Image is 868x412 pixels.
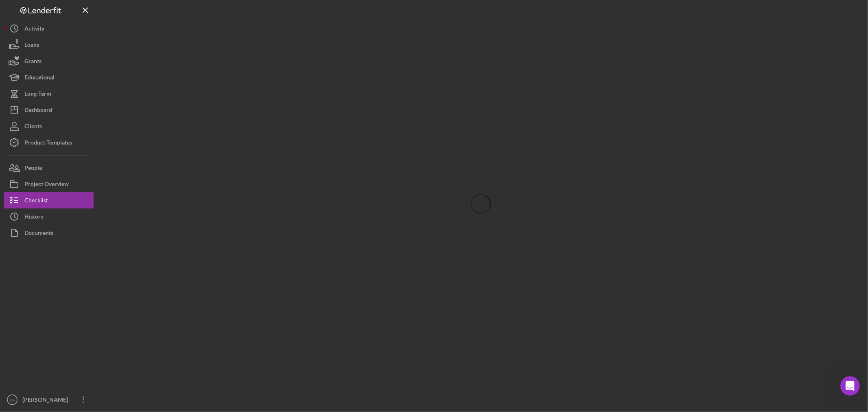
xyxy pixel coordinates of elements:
[13,149,127,173] div: Nevertheless, I edited the form in our back end. Can you please try again? and sorry for the inco...
[24,20,44,39] div: Activity
[7,110,156,144] div: Christina says…
[24,85,51,104] div: Long-Term
[24,69,55,88] div: Educational
[4,192,94,208] button: Checklist
[24,118,42,136] div: Clients
[26,267,32,273] button: Gif picker
[36,13,150,45] div: Co borrower for Gather up cannot submit credit authorization as his DOB is coming up before [DEMO...
[7,230,156,274] div: Christina says…
[143,3,157,18] div: Close
[24,53,42,71] div: Grants
[20,392,73,410] div: [PERSON_NAME]
[7,144,133,178] div: Nevertheless, I edited the form in our back end. Can you please try again? and sorry for the inco...
[24,176,69,194] div: Project Overview
[36,189,150,205] div: ok ill have him go in and complete it now.
[4,69,94,85] button: Educational
[24,102,52,120] div: Dashboard
[48,85,156,103] div: his DOB is [DEMOGRAPHIC_DATA]
[7,8,156,50] div: Erika says…
[4,37,94,53] button: Loans
[13,235,127,251] div: Yes, please let me know if they are still having issues. Thank you!
[29,184,156,210] div: ok ill have him go in and complete it now.
[140,263,153,276] button: Send a message…
[24,225,53,243] div: Documents
[7,85,156,110] div: Erika says…
[5,3,21,19] button: go back
[4,134,94,151] button: Product Templates
[4,102,94,118] button: Dashboard
[4,160,94,176] button: People
[54,90,150,98] div: his DOB is [DEMOGRAPHIC_DATA]
[4,53,94,69] button: Grants
[7,223,156,224] div: New messages divider
[24,37,39,55] div: Loans
[10,398,15,402] text: EF
[4,118,94,134] button: Clients
[4,225,94,241] button: Documents
[29,8,156,50] div: Co borrower for Gather up cannot submit credit authorization as his DOB is coming up before [DEMO...
[7,250,156,263] textarea: Message…
[4,20,94,37] button: Activity
[23,4,36,18] img: Profile image for Christina
[39,10,98,18] p: Active in the last 15m
[39,4,92,10] h1: [PERSON_NAME]
[7,144,156,184] div: Christina says…
[39,267,45,273] button: Upload attachment
[7,184,156,216] div: Erika says…
[24,160,42,178] div: People
[4,208,94,225] button: History
[13,267,19,273] button: Emoji picker
[29,51,156,85] div: Select a date after [[DATE]] and before [[DATE]]
[24,134,72,153] div: Product Templates
[36,56,150,80] div: Select a date after [[DATE]] and before [[DATE]]
[7,51,156,85] div: Erika says…
[840,376,860,396] iframe: Intercom live chat
[4,85,94,102] button: Long-Term
[7,110,133,143] div: I see, can you please send me the email address for the project so I can look it up?
[24,208,44,227] div: History
[7,230,133,256] div: Yes, please let me know if they are still having issues. Thank you![PERSON_NAME] • 4h ago
[4,392,94,408] button: EF[PERSON_NAME]
[4,176,94,192] button: Project Overview
[13,114,127,138] div: I see, can you please send me the email address for the project so I can look it up?
[127,3,143,19] button: Home
[24,192,48,210] div: Checklist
